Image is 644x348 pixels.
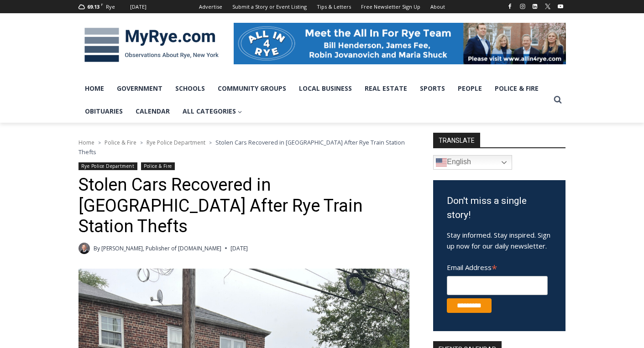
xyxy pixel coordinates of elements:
[141,162,175,170] a: Police & Fire
[79,175,409,237] h1: Stolen Cars Recovered in [GEOGRAPHIC_DATA] After Rye Train Station Thefts
[183,106,242,116] span: All Categories
[447,194,552,223] h3: Don't miss a single story!
[451,77,488,100] a: People
[176,100,249,123] a: All Categories
[140,140,143,146] span: >
[98,140,101,146] span: >
[550,92,566,108] button: View Search Form
[447,229,552,251] p: Stay informed. Stay inspired. Sign up now for our daily newsletter.
[436,157,447,168] img: en
[79,162,137,170] a: Rye Police Department
[94,244,100,253] span: By
[79,100,129,123] a: Obituaries
[293,77,358,100] a: Local Business
[529,1,540,12] a: Linkedin
[209,140,212,146] span: >
[79,243,90,254] a: Author image
[169,77,211,100] a: Schools
[433,133,480,147] strong: TRANSLATE
[504,1,515,12] a: Facebook
[555,1,566,12] a: YouTube
[79,77,550,123] nav: Primary Navigation
[79,138,409,156] nav: Breadcrumbs
[79,138,405,156] span: Stolen Cars Recovered in [GEOGRAPHIC_DATA] After Rye Train Station Thefts
[147,139,205,146] a: Rye Police Department
[234,23,566,64] img: All in for Rye
[211,77,293,100] a: Community Groups
[358,77,414,100] a: Real Estate
[488,77,545,100] a: Police & Fire
[130,3,147,11] div: [DATE]
[129,100,176,123] a: Calendar
[447,258,548,275] label: Email Address
[101,244,221,252] a: [PERSON_NAME], Publisher of [DOMAIN_NAME]
[230,244,248,253] time: [DATE]
[79,21,225,69] img: MyRye.com
[106,3,115,11] div: Rye
[433,155,512,170] a: English
[414,77,451,100] a: Sports
[517,1,528,12] a: Instagram
[79,139,94,146] a: Home
[105,139,136,146] a: Police & Fire
[542,1,553,12] a: X
[101,2,103,7] span: F
[79,77,110,100] a: Home
[87,3,99,10] span: 69.13
[110,77,169,100] a: Government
